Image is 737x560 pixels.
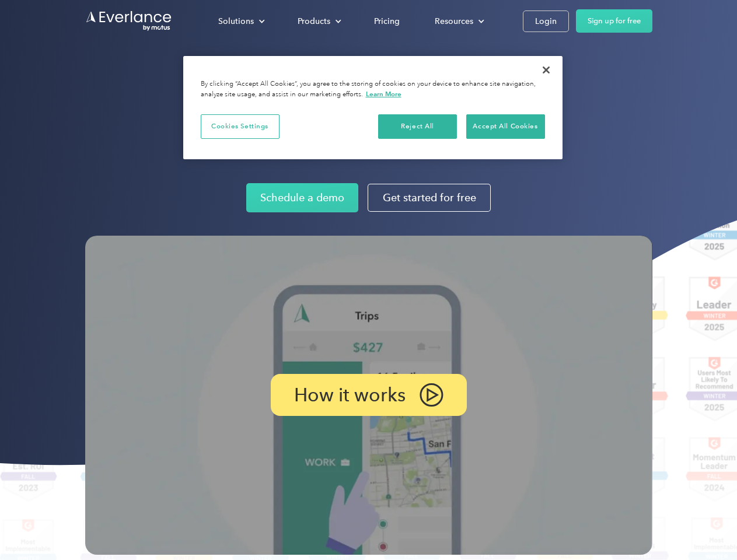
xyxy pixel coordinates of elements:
div: Products [286,11,351,32]
div: Privacy [183,56,563,159]
div: Solutions [218,14,254,29]
div: Resources [423,11,494,32]
a: Get started for free [368,184,491,212]
p: How it works [294,388,406,402]
a: More information about your privacy, opens in a new tab [366,90,401,98]
a: Sign up for free [576,9,652,33]
div: By clicking “Accept All Cookies”, you agree to the storing of cookies on your device to enhance s... [201,79,545,100]
button: Close [533,57,559,83]
div: Login [535,14,557,29]
div: Products [298,14,330,29]
a: Pricing [362,11,411,32]
input: Submit [86,69,145,94]
a: Schedule a demo [246,183,358,212]
div: Resources [435,14,473,29]
div: Cookie banner [183,56,563,159]
div: Solutions [207,11,274,32]
button: Accept All Cookies [466,114,545,139]
a: Go to homepage [85,10,173,32]
a: Login [523,10,569,32]
div: Pricing [374,14,400,29]
button: Cookies Settings [201,114,280,139]
button: Reject All [378,114,457,139]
